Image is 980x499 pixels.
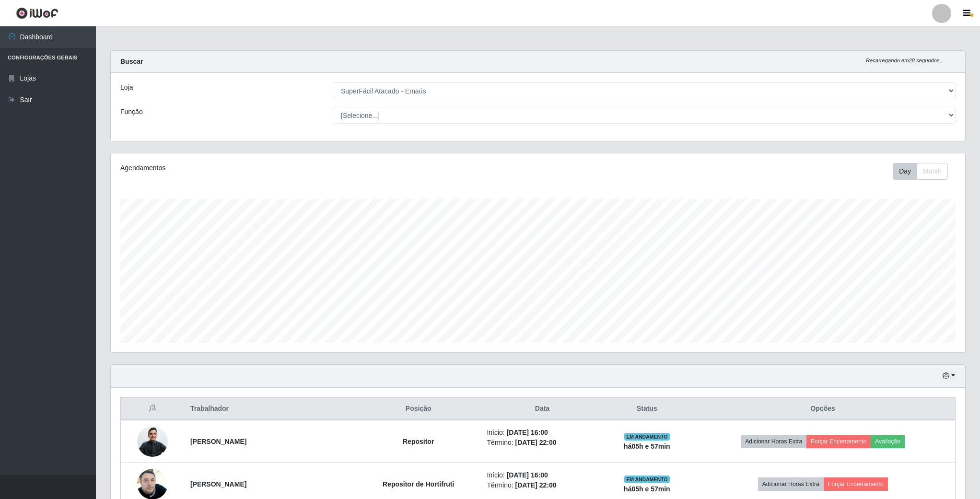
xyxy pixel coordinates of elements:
label: Função [120,107,143,117]
button: Adicionar Horas Extra [758,477,824,491]
th: Posição [356,398,481,420]
time: [DATE] 16:00 [507,471,548,479]
strong: Buscar [120,58,143,65]
button: Forçar Encerramento [824,477,888,491]
strong: Repositor [403,438,434,445]
th: Status [604,398,691,420]
time: [DATE] 16:00 [507,429,548,436]
time: [DATE] 22:00 [515,481,557,489]
div: Agendamentos [120,163,460,173]
img: 1625782717345.jpeg [137,425,168,458]
img: CoreUI Logo [16,7,58,19]
strong: há 05 h e 57 min [624,485,670,493]
label: Loja [120,82,133,93]
strong: Repositor de Hortifruti [383,480,454,488]
div: Toolbar with button groups [893,163,956,180]
li: Início: [487,428,597,438]
li: Término: [487,480,597,490]
i: Recarregando em 28 segundos... [866,58,944,63]
button: Day [893,163,917,180]
button: Adicionar Horas Extra [741,435,806,448]
th: Opções [690,398,955,420]
strong: [PERSON_NAME] [190,438,246,445]
th: Data [481,398,603,420]
button: Forçar Encerramento [806,435,871,448]
strong: [PERSON_NAME] [190,480,246,488]
button: Avaliação [871,435,905,448]
button: Month [917,163,948,180]
strong: há 05 h e 57 min [624,442,670,450]
div: First group [893,163,948,180]
span: EM ANDAMENTO [624,476,670,483]
li: Início: [487,470,597,480]
li: Término: [487,438,597,448]
span: EM ANDAMENTO [624,433,670,441]
time: [DATE] 22:00 [515,439,557,446]
th: Trabalhador [185,398,356,420]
